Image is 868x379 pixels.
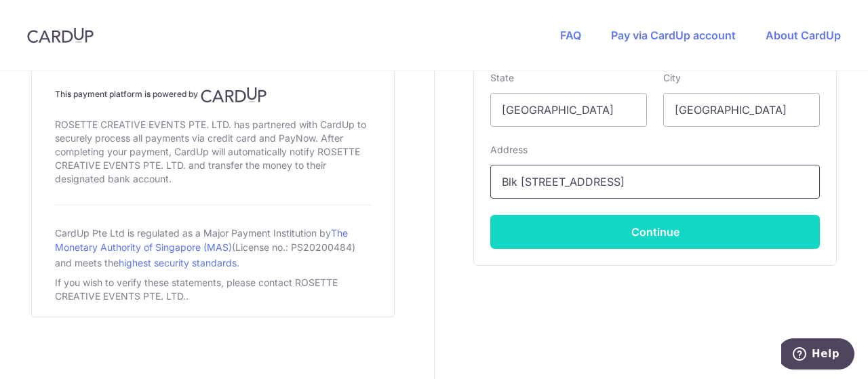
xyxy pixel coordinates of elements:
[781,338,854,372] iframe: Opens a widget where you can find more information
[490,215,820,249] button: Continue
[27,27,94,43] img: CardUp
[55,273,371,306] div: If you wish to verify these statements, please contact ROSETTE CREATIVE EVENTS PTE. LTD..
[55,222,371,273] div: CardUp Pte Ltd is regulated as a Major Payment Institution by (License no.: PS20200484) and meets...
[119,257,237,268] a: highest security standards
[611,28,736,42] a: Pay via CardUp account
[55,87,371,103] h4: This payment platform is powered by
[663,71,681,85] label: City
[201,87,267,103] img: CardUp
[766,28,841,42] a: About CardUp
[490,143,528,157] label: Address
[55,115,371,188] div: ROSETTE CREATIVE EVENTS PTE. LTD. has partnered with CardUp to securely process all payments via ...
[490,71,514,85] label: State
[560,28,581,42] a: FAQ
